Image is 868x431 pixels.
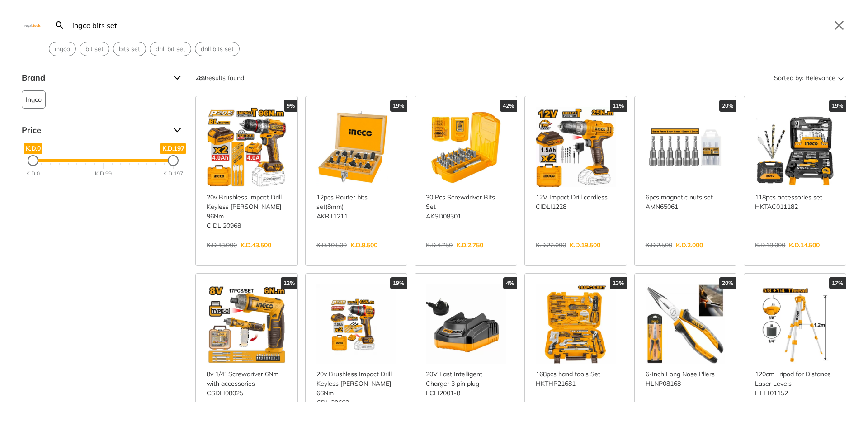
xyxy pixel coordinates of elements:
span: drill bit set [156,44,185,54]
span: bit set [85,44,104,54]
div: 20% [719,100,736,112]
div: Maximum Price [168,155,179,166]
div: Suggestion: drill bits set [195,42,240,56]
button: Select suggestion: drill bits set [195,42,239,56]
input: Search… [71,14,826,36]
div: 9% [284,100,297,112]
div: Suggestion: bit set [80,42,109,56]
div: K.D.99 [95,170,112,178]
span: Ingco [26,91,42,108]
span: drill bits set [201,44,234,54]
span: ingco [55,44,70,54]
svg: Search [54,20,65,31]
img: Close [22,23,43,27]
svg: Sort [835,72,846,83]
div: Minimum Price [28,155,38,166]
button: Select suggestion: drill bit set [150,42,191,56]
div: 12% [281,277,297,289]
span: bits set [119,44,140,54]
button: Select suggestion: bit set [80,42,109,56]
div: K.D.0 [26,170,40,178]
div: 19% [829,100,846,112]
div: 19% [390,277,407,289]
span: Price [22,123,166,137]
div: 19% [390,100,407,112]
span: Relevance [805,71,835,85]
span: Brand [22,71,166,85]
div: 20% [719,277,736,289]
div: K.D.197 [163,170,183,178]
div: 42% [500,100,517,112]
button: Select suggestion: ingco [49,42,75,56]
div: Suggestion: bits set [113,42,146,56]
button: Sorted by:Relevance Sort [772,71,846,85]
div: 4% [503,277,517,289]
strong: 289 [195,74,206,82]
div: 11% [610,100,627,112]
div: Suggestion: ingco [49,42,76,56]
div: 13% [610,277,627,289]
button: Ingco [22,90,46,109]
button: Select suggestion: bits set [113,42,146,56]
div: Suggestion: drill bit set [150,42,191,56]
button: Close [832,18,846,33]
div: 17% [829,277,846,289]
div: results found [195,71,244,85]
